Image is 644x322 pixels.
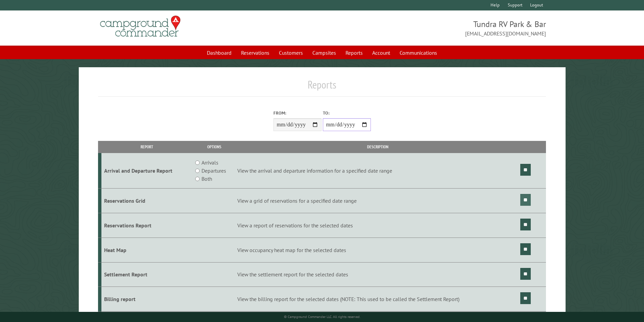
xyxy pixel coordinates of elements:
[237,46,273,59] a: Reservations
[368,46,394,59] a: Account
[236,238,519,262] td: View occupancy heat map for the selected dates
[203,46,236,59] a: Dashboard
[236,287,519,312] td: View the billing report for the selected dates (NOTE: This used to be called the Settlement Report)
[275,46,307,59] a: Customers
[101,262,192,287] td: Settlement Report
[284,315,360,319] small: © Campground Commander LLC. All rights reserved.
[201,167,226,175] label: Departures
[236,141,519,153] th: Description
[98,78,546,97] h1: Reports
[101,238,192,262] td: Heat Map
[101,141,192,153] th: Report
[323,110,371,116] label: To:
[101,189,192,213] td: Reservations Grid
[273,110,321,116] label: From:
[192,141,236,153] th: Options
[236,153,519,189] td: View the arrival and departure information for a specified date range
[101,213,192,238] td: Reservations Report
[101,153,192,189] td: Arrival and Departure Report
[322,19,546,38] span: Tundra RV Park & Bar [EMAIL_ADDRESS][DOMAIN_NAME]
[396,46,441,59] a: Communications
[341,46,367,59] a: Reports
[236,213,519,238] td: View a report of reservations for the selected dates
[201,158,218,167] label: Arrivals
[101,287,192,312] td: Billing report
[236,262,519,287] td: View the settlement report for the selected dates
[308,46,340,59] a: Campsites
[98,13,183,40] img: Campground Commander
[201,175,212,183] label: Both
[236,189,519,213] td: View a grid of reservations for a specified date range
